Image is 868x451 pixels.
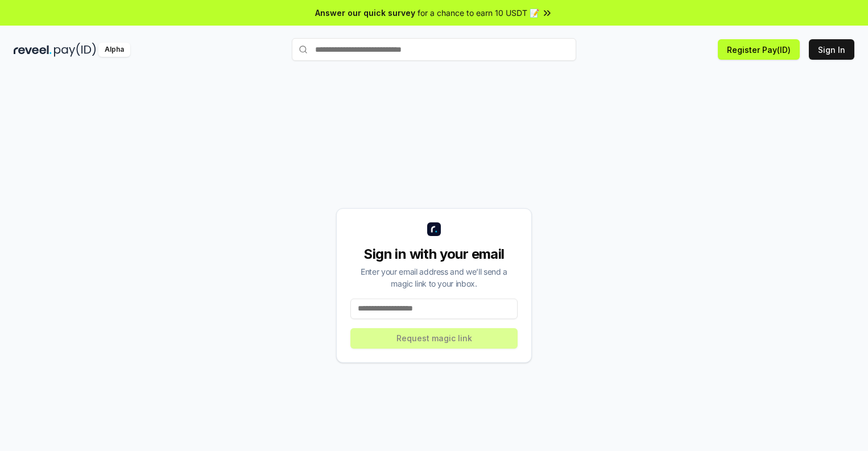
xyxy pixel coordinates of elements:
span: Answer our quick survey [315,7,415,19]
button: Sign In [809,39,854,60]
img: reveel_dark [14,43,52,57]
img: pay_id [54,43,96,57]
span: for a chance to earn 10 USDT 📝 [418,7,539,19]
div: Enter your email address and we’ll send a magic link to your inbox. [350,266,518,289]
div: Alpha [98,43,130,57]
div: Sign in with your email [350,245,518,263]
button: Register Pay(ID) [718,39,800,60]
img: logo_small [427,222,441,236]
